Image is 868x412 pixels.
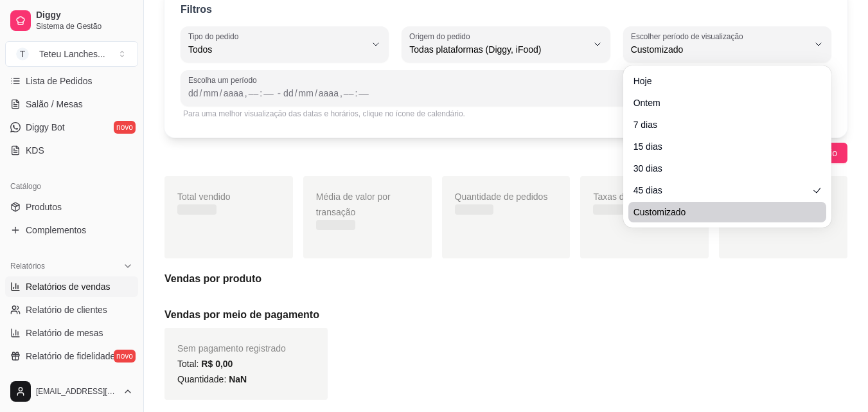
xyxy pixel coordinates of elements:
span: Sem pagamento registrado [177,343,286,354]
div: mês, Data inicial, [202,87,219,100]
div: , [339,87,344,100]
span: Produtos [26,201,62,213]
span: Complementos [26,224,86,237]
span: Hoje [633,75,808,87]
span: Lista de Pedidos [26,75,93,87]
span: Relatório de fidelidade [26,350,115,363]
span: Salão / Mesas [26,98,83,111]
div: minuto, Data inicial, [262,87,275,100]
div: / [294,87,299,100]
label: Tipo do pedido [188,31,243,42]
div: hora, Data inicial, [247,87,260,100]
span: 30 dias [633,162,808,175]
span: Quantidade: [177,374,247,384]
span: Escolha um período [188,75,824,85]
div: / [218,87,224,100]
span: 15 dias [633,140,808,153]
div: dia, Data inicial, [187,87,200,100]
span: 45 dias [633,184,808,197]
span: Customizado [631,43,808,56]
div: hora, Data final, [342,87,355,100]
div: ano, Data final, [317,87,340,100]
div: Catálogo [5,176,138,197]
span: 7 dias [633,118,808,131]
div: : [258,87,263,100]
span: Customizado [633,206,808,219]
span: - [278,85,281,101]
div: minuto, Data final, [357,87,370,100]
label: Escolher período de visualização [631,31,747,42]
div: ano, Data inicial, [222,87,245,100]
span: Relatório de clientes [26,303,107,316]
span: Taxas de entrega [593,192,662,202]
span: Relatórios [10,261,45,271]
span: Sistema de Gestão [36,21,133,31]
div: Teteu Lanches ... [39,48,105,60]
h5: Vendas por meio de pagamento [164,307,847,323]
span: Todos [188,43,366,56]
div: / [314,87,319,100]
span: R$ 0,00 [201,359,233,369]
div: mês, Data final, [297,87,315,100]
span: NaN [229,374,247,384]
span: Total vendido [177,192,231,202]
span: Total: [177,359,233,369]
span: Ontem [633,96,808,109]
span: Todas plataformas (Diggy, iFood) [409,43,587,56]
div: / [199,87,204,100]
div: Data final [283,85,803,101]
span: Relatórios de vendas [26,280,111,293]
span: [EMAIL_ADDRESS][DOMAIN_NAME] [36,386,118,397]
span: Relatório de mesas [26,327,103,339]
div: Data inicial [188,85,275,101]
span: KDS [26,144,44,157]
span: Diggy [36,10,133,21]
label: Origem do pedido [409,31,474,42]
p: Filtros [181,2,212,17]
button: Select a team [5,41,138,67]
div: Para uma melhor visualização das datas e horários, clique no ícone de calendário. [183,109,829,119]
span: T [16,48,29,60]
span: Média de valor por transação [316,192,391,217]
div: : [353,87,359,100]
span: Quantidade de pedidos [455,192,548,202]
span: Diggy Bot [26,121,65,134]
div: dia, Data final, [282,87,295,100]
h5: Vendas por produto [164,271,847,287]
div: , [244,87,249,100]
